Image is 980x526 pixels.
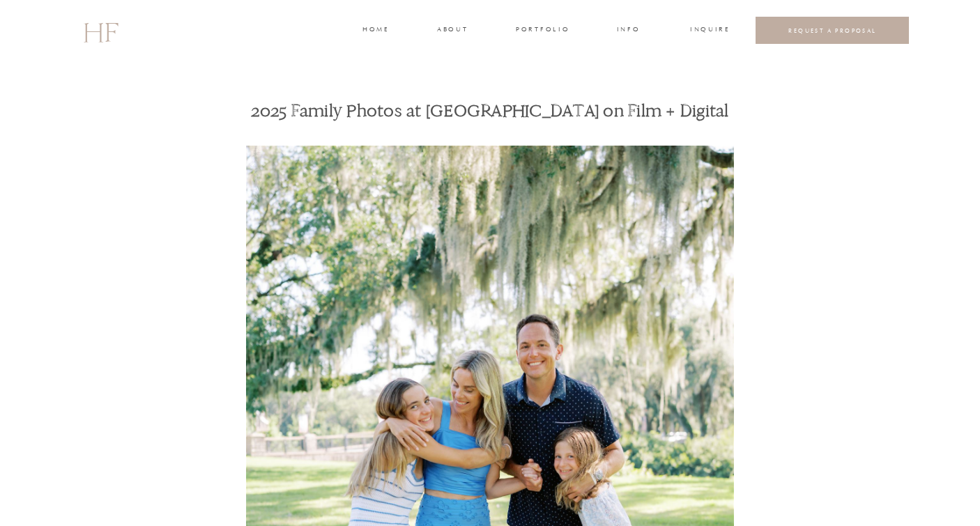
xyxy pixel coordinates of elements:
[767,26,898,34] a: REQUEST A PROPOSAL
[437,24,466,37] a: about
[83,10,118,51] a: HF
[198,100,782,123] h1: 2025 Family Photos at [GEOGRAPHIC_DATA] on Film + Digital
[690,24,728,37] a: INQUIRE
[362,24,388,37] a: home
[516,24,568,37] a: portfolio
[615,24,641,37] a: INFO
